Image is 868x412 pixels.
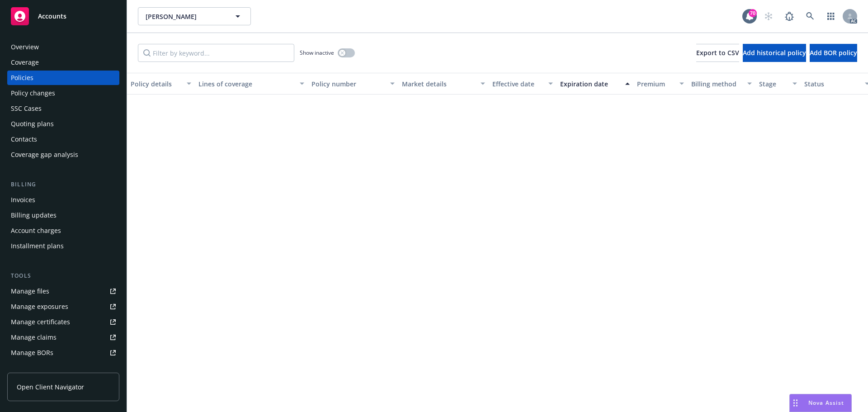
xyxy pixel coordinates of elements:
[11,239,64,253] div: Installment plans
[7,299,119,314] a: Manage exposures
[38,13,66,20] span: Accounts
[7,71,119,85] a: Policies
[780,7,798,25] a: Report a Bug
[11,361,80,375] div: Summary of insurance
[7,132,119,147] a: Contacts
[17,382,84,392] span: Open Client Navigator
[7,117,119,131] a: Quoting plans
[804,79,859,89] div: Status
[749,9,757,17] div: 70
[808,399,844,407] span: Nova Assist
[11,315,70,329] div: Manage certificates
[311,79,385,89] div: Policy number
[11,330,57,345] div: Manage claims
[696,48,739,57] span: Export to CSV
[300,49,334,57] span: Show inactive
[489,73,557,95] button: Effective date
[801,7,819,25] a: Search
[492,79,543,89] div: Effective date
[138,7,251,25] button: [PERSON_NAME]
[127,73,195,95] button: Policy details
[633,73,688,95] button: Premium
[7,239,119,253] a: Installment plans
[7,193,119,207] a: Invoices
[743,44,806,62] button: Add historical policy
[7,180,119,189] div: Billing
[7,4,119,29] a: Accounts
[810,48,857,57] span: Add BOR policy
[789,394,852,412] button: Nova Assist
[560,79,620,89] div: Expiration date
[755,73,801,95] button: Stage
[11,55,39,70] div: Coverage
[7,101,119,116] a: SSC Cases
[7,208,119,223] a: Billing updates
[11,223,61,238] div: Account charges
[398,73,489,95] button: Market details
[691,79,742,89] div: Billing method
[7,86,119,100] a: Policy changes
[11,132,37,147] div: Contacts
[810,44,857,62] button: Add BOR policy
[11,147,78,162] div: Coverage gap analysis
[696,44,739,62] button: Export to CSV
[11,117,54,131] div: Quoting plans
[195,73,308,95] button: Lines of coverage
[11,208,57,223] div: Billing updates
[308,73,398,95] button: Policy number
[146,12,224,21] span: [PERSON_NAME]
[790,394,801,412] div: Drag to move
[7,55,119,70] a: Coverage
[637,79,674,89] div: Premium
[7,147,119,162] a: Coverage gap analysis
[822,7,840,25] a: Switch app
[7,361,119,375] a: Summary of insurance
[11,86,55,100] div: Policy changes
[7,330,119,345] a: Manage claims
[402,79,475,89] div: Market details
[743,48,806,57] span: Add historical policy
[7,223,119,238] a: Account charges
[7,271,119,280] div: Tools
[11,346,53,360] div: Manage BORs
[11,193,35,207] div: Invoices
[688,73,755,95] button: Billing method
[11,299,68,314] div: Manage exposures
[131,79,181,89] div: Policy details
[11,71,33,85] div: Policies
[198,79,294,89] div: Lines of coverage
[7,284,119,298] a: Manage files
[759,79,787,89] div: Stage
[138,44,294,62] input: Filter by keyword...
[7,40,119,54] a: Overview
[7,315,119,329] a: Manage certificates
[11,101,42,116] div: SSC Cases
[11,284,49,298] div: Manage files
[11,40,39,54] div: Overview
[759,7,778,25] a: Start snowing
[557,73,633,95] button: Expiration date
[7,346,119,360] a: Manage BORs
